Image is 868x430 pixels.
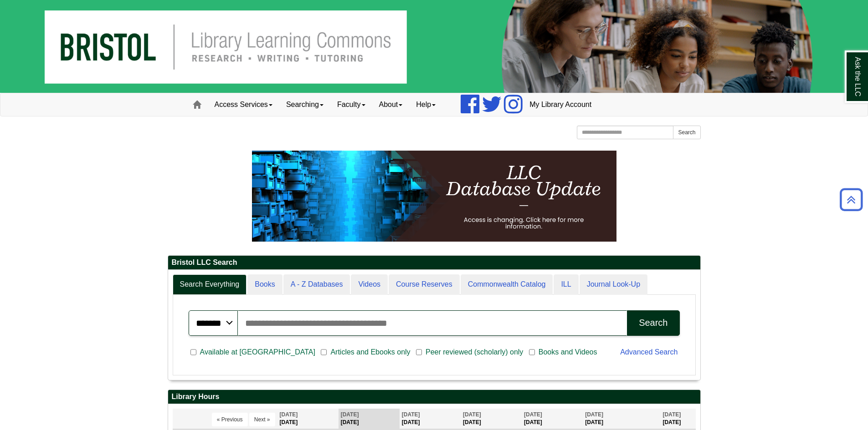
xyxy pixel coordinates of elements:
[422,347,527,358] span: Peer reviewed (scholarly) only
[330,93,372,116] a: Faculty
[554,274,578,295] a: ILL
[196,347,319,358] span: Available at [GEOGRAPHIC_DATA]
[580,274,647,295] a: Journal Look-Up
[280,411,298,418] span: [DATE]
[585,411,603,418] span: [DATE]
[190,348,196,356] input: Available at [GEOGRAPHIC_DATA]
[524,411,542,418] span: [DATE]
[168,390,700,404] h2: Library Hours
[249,413,275,426] button: Next »
[620,348,678,356] a: Advanced Search
[372,93,410,116] a: About
[463,411,481,418] span: [DATE]
[461,274,553,295] a: Commonwealth Catalog
[523,93,598,116] a: My Library Account
[327,347,414,358] span: Articles and Ebooks only
[279,93,330,116] a: Searching
[837,193,866,206] a: Back to Top
[247,274,282,295] a: Books
[400,409,461,429] th: [DATE]
[283,274,350,295] a: A - Z Databases
[639,318,668,328] div: Search
[461,409,522,429] th: [DATE]
[409,93,442,116] a: Help
[341,411,359,418] span: [DATE]
[529,348,535,356] input: Books and Videos
[389,274,460,295] a: Course Reserves
[277,409,339,429] th: [DATE]
[627,310,679,336] button: Search
[252,151,616,242] img: HTML tutorial
[321,348,327,356] input: Articles and Ebooks only
[212,413,248,426] button: « Previous
[416,348,422,356] input: Peer reviewed (scholarly) only
[339,409,400,429] th: [DATE]
[663,411,681,418] span: [DATE]
[402,411,420,418] span: [DATE]
[522,409,583,429] th: [DATE]
[673,126,700,139] button: Search
[660,409,695,429] th: [DATE]
[168,256,700,270] h2: Bristol LLC Search
[173,274,247,295] a: Search Everything
[583,409,660,429] th: [DATE]
[535,347,601,358] span: Books and Videos
[351,274,388,295] a: Videos
[208,93,279,116] a: Access Services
